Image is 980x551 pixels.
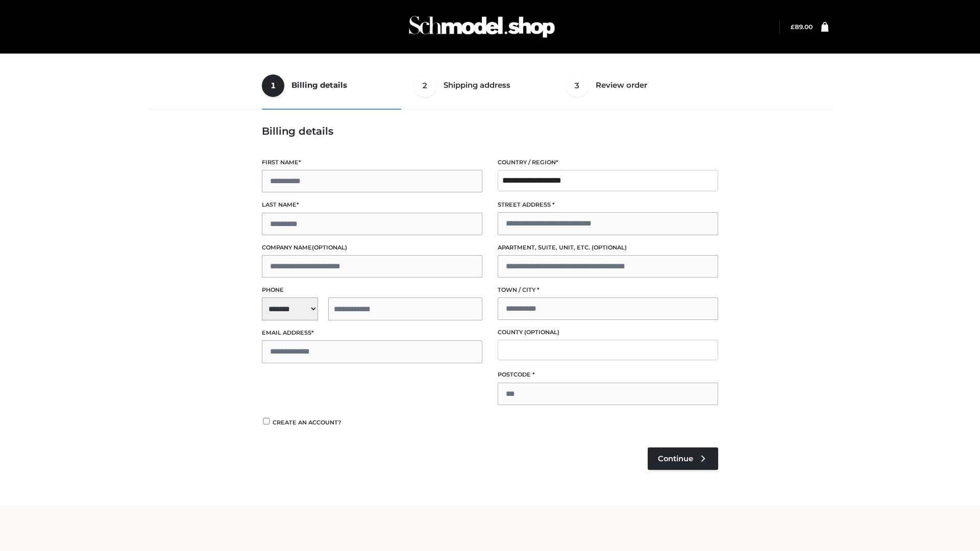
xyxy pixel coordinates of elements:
[498,243,718,253] label: Apartment, suite, unit, etc.
[262,243,482,253] label: Company name
[498,200,718,210] label: Street address
[262,328,482,338] label: Email address
[791,23,813,31] a: £89.00
[262,125,718,137] h3: Billing details
[524,329,559,336] span: (optional)
[262,418,271,424] input: Create an account?
[262,200,482,210] label: Last name
[648,447,718,470] a: Continue
[273,419,341,426] span: Create an account?
[498,285,718,295] label: Town / City
[262,158,482,167] label: First name
[312,244,347,251] span: (optional)
[791,23,795,31] span: £
[498,328,718,337] label: County
[405,7,558,47] img: Schmodel Admin 964
[791,23,813,31] bdi: 89.00
[498,370,718,380] label: Postcode
[498,158,718,167] label: Country / Region
[592,244,627,251] span: (optional)
[262,285,482,295] label: Phone
[658,454,693,463] span: Continue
